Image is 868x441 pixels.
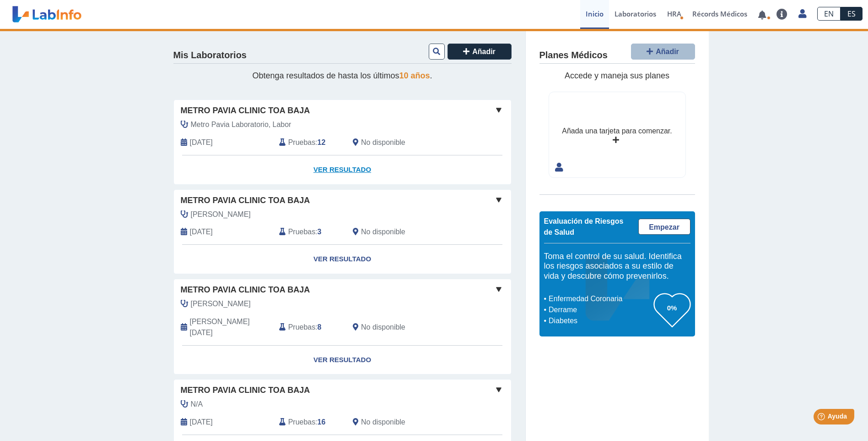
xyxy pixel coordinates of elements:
span: Pruebas [288,137,315,148]
li: Diabetes [546,315,654,326]
a: Ver Resultado [174,245,511,274]
span: Accede y maneja sus planes [565,71,669,80]
span: Pruebas [288,417,315,428]
span: Guzman Ponce, Elizabeth [191,209,251,220]
span: Añadir [472,48,496,55]
div: : [272,417,346,428]
b: 12 [318,138,326,146]
h3: 0% [654,302,690,314]
b: 3 [318,228,322,236]
span: Evaluación de Riesgos de Salud [544,217,624,236]
span: Padilla Ortiz, Jose [191,298,251,309]
span: Metro Pavia Clinic Toa Baja [181,105,310,117]
span: 2025-07-22 [190,226,213,237]
span: Empezar [649,223,679,231]
div: Añada una tarjeta para comenzar. [562,126,672,137]
span: Metro Pavia Laboratorio, Labor [191,119,291,130]
li: Enfermedad Coronaria [546,293,654,304]
span: 10 años [399,71,430,80]
span: No disponible [361,322,405,333]
span: Metro Pavia Clinic Toa Baja [181,284,310,296]
a: EN [817,7,841,21]
span: Pruebas [288,226,315,237]
span: Añadir [656,48,679,55]
span: Pruebas [288,322,315,333]
a: Ver Resultado [174,346,511,375]
span: 2024-09-09 [190,417,213,428]
div: : [272,226,346,237]
b: 16 [318,418,326,426]
a: ES [841,7,863,21]
h4: Planes Médicos [539,50,608,61]
b: 8 [318,323,322,331]
h5: Toma el control de su salud. Identifica los riesgos asociados a su estilo de vida y descubre cómo... [544,252,690,281]
div: : [272,137,346,148]
span: 2025-01-30 [190,316,272,338]
a: Ver Resultado [174,155,511,184]
span: No disponible [361,137,405,148]
span: No disponible [361,226,405,237]
span: Obtenga resultados de hasta los últimos . [252,71,432,80]
span: Metro Pavia Clinic Toa Baja [181,384,310,397]
span: Metro Pavia Clinic Toa Baja [181,194,310,207]
span: N/A [191,399,203,410]
div: : [272,316,346,338]
span: HRA [667,9,681,18]
button: Añadir [631,44,695,60]
h4: Mis Laboratorios [173,50,247,61]
span: No disponible [361,417,405,428]
li: Derrame [546,304,654,315]
button: Añadir [447,44,512,60]
a: Empezar [638,219,690,235]
span: 2025-09-12 [190,137,213,148]
iframe: Help widget launcher [787,405,858,431]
